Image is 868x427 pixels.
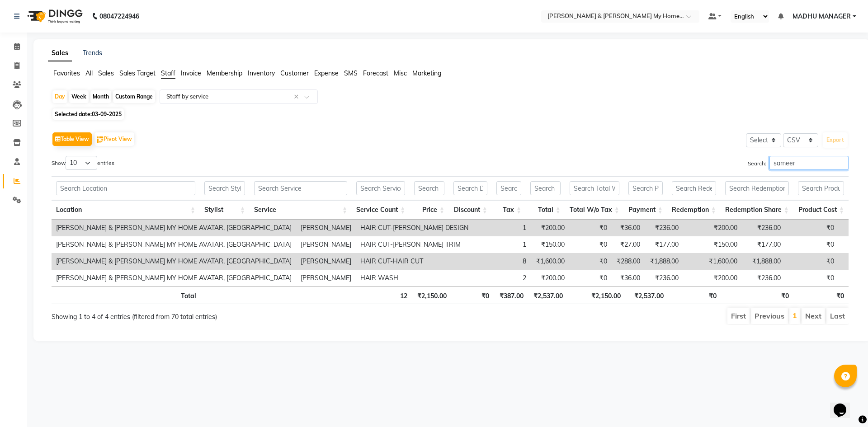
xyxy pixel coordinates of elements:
th: Service: activate to sort column ascending [250,200,352,220]
td: ₹236.00 [645,270,683,286]
td: ₹36.00 [612,270,645,286]
td: ₹0 [569,270,612,286]
td: [PERSON_NAME] & [PERSON_NAME] MY HOME AVATAR, [GEOGRAPHIC_DATA] [52,270,296,286]
td: ₹236.00 [742,270,785,286]
span: Selected date: [52,108,124,120]
td: ₹200.00 [683,220,742,236]
td: ₹288.00 [612,253,645,270]
td: ₹236.00 [645,220,683,236]
input: Search Price [414,181,444,195]
td: [PERSON_NAME] & [PERSON_NAME] MY HOME AVATAR, [GEOGRAPHIC_DATA] [52,220,296,236]
input: Search Total W/o Tax [570,181,619,195]
label: Search: [748,156,849,170]
th: Total: activate to sort column ascending [526,200,565,220]
input: Search Product Cost [798,181,844,195]
td: HAIR CUT-[PERSON_NAME] DESIGN [356,220,473,236]
td: [PERSON_NAME] [296,236,356,253]
label: Show entries [52,156,114,170]
td: ₹200.00 [531,220,569,236]
button: Table View [52,132,92,146]
a: Trends [83,49,102,57]
th: Total [52,286,201,304]
td: ₹236.00 [742,220,785,236]
div: Showing 1 to 4 of 4 entries (filtered from 70 total entries) [52,307,376,322]
div: Custom Range [113,90,155,103]
td: HAIR WASH [356,270,473,286]
td: ₹150.00 [683,236,742,253]
span: Inventory [248,69,275,77]
input: Search Service Count [356,181,405,195]
div: Month [90,90,111,103]
span: 03-09-2025 [92,111,122,117]
button: Pivot View [94,132,134,146]
th: ₹0 [793,286,849,304]
td: ₹0 [569,220,612,236]
span: Favorites [53,69,80,77]
td: [PERSON_NAME] [296,253,356,270]
span: Forecast [363,69,388,77]
td: ₹0 [785,270,839,286]
span: Customer [280,69,309,77]
span: Sales Target [119,69,156,77]
td: ₹1,888.00 [742,253,785,270]
input: Search Redemption [672,181,716,195]
input: Search Total [530,181,561,195]
th: Price: activate to sort column ascending [410,200,449,220]
th: Discount: activate to sort column ascending [449,200,492,220]
th: Location: activate to sort column ascending [52,200,200,220]
th: ₹0 [721,286,793,304]
span: Membership [207,69,242,77]
td: ₹36.00 [612,220,645,236]
input: Search Discount [453,181,487,195]
th: Product Cost: activate to sort column ascending [793,200,849,220]
td: ₹1,600.00 [531,253,569,270]
span: Staff [161,69,175,77]
span: Sales [98,69,114,77]
input: Search Payment [628,181,663,195]
span: Clear all [294,92,302,102]
th: Redemption Share: activate to sort column ascending [721,200,793,220]
td: 1 [473,236,531,253]
th: Service Count: activate to sort column ascending [352,200,410,220]
td: ₹1,888.00 [645,253,683,270]
select: Showentries [66,156,97,170]
td: [PERSON_NAME] & [PERSON_NAME] MY HOME AVATAR, [GEOGRAPHIC_DATA] [52,236,296,253]
td: 2 [473,270,531,286]
b: 08047224946 [99,4,139,29]
div: Day [52,90,67,103]
th: ₹0 [668,286,721,304]
td: ₹0 [569,253,612,270]
th: ₹0 [451,286,494,304]
td: ₹177.00 [742,236,785,253]
a: 1 [793,311,797,320]
input: Search Stylist [204,181,245,195]
a: Sales [48,45,72,61]
td: [PERSON_NAME] [296,270,356,286]
th: ₹2,150.00 [567,286,625,304]
th: Redemption: activate to sort column ascending [667,200,721,220]
td: ₹1,600.00 [683,253,742,270]
td: 8 [473,253,531,270]
span: Invoice [181,69,201,77]
div: Week [69,90,89,103]
td: [PERSON_NAME] [296,220,356,236]
span: Misc [394,69,407,77]
span: Marketing [412,69,441,77]
input: Search Tax [496,181,521,195]
td: HAIR CUT-[PERSON_NAME] TRIM [356,236,473,253]
th: Payment: activate to sort column ascending [624,200,667,220]
td: ₹200.00 [683,270,742,286]
td: ₹0 [569,236,612,253]
th: 12 [354,286,411,304]
iframe: chat widget [830,391,859,418]
input: Search Location [56,181,195,195]
td: ₹177.00 [645,236,683,253]
img: pivot.png [97,136,104,143]
td: 1 [473,220,531,236]
span: SMS [344,69,358,77]
th: ₹2,150.00 [412,286,451,304]
td: HAIR CUT-HAIR CUT [356,253,473,270]
img: logo [23,4,85,29]
span: MADHU MANAGER [793,12,851,21]
th: Stylist: activate to sort column ascending [200,200,250,220]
